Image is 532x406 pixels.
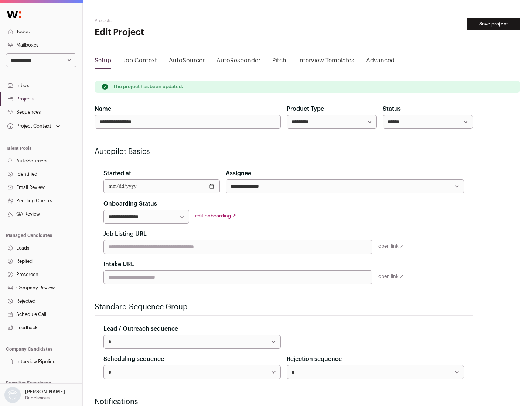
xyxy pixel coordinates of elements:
h2: Standard Sequence Group [95,302,473,312]
label: Product Type [287,104,324,113]
a: Setup [95,56,111,68]
button: Open dropdown [3,387,66,403]
label: Started at [103,169,131,178]
p: The project has been updated. [113,84,183,90]
label: Rejection sequence [287,355,342,364]
a: edit onboarding ↗ [195,213,236,218]
img: nopic.png [4,387,21,403]
a: Pitch [272,56,286,68]
label: Onboarding Status [103,199,157,208]
p: [PERSON_NAME] [25,389,65,395]
div: Project Context [6,123,51,129]
a: AutoSourcer [169,56,205,68]
label: Status [383,104,401,113]
a: Job Context [123,56,157,68]
img: Wellfound [3,7,25,22]
h2: Projects [95,18,236,24]
a: Advanced [366,56,395,68]
label: Job Listing URL [103,230,147,238]
label: Name [95,104,111,113]
label: Intake URL [103,260,134,269]
p: Bagelicious [25,395,50,401]
h1: Edit Project [95,27,236,38]
label: Scheduling sequence [103,355,164,364]
a: AutoResponder [216,56,260,68]
button: Save project [467,18,520,30]
button: Open dropdown [6,121,62,131]
h2: Autopilot Basics [95,147,473,157]
label: Assignee [226,169,251,178]
label: Lead / Outreach sequence [103,324,178,333]
a: Interview Templates [298,56,354,68]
